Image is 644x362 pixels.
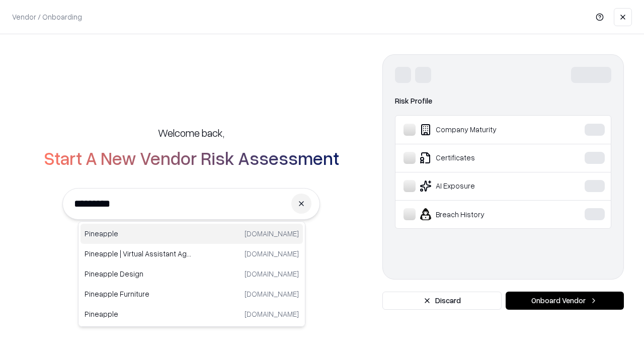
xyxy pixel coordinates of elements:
[245,289,299,299] p: [DOMAIN_NAME]
[245,309,299,319] p: [DOMAIN_NAME]
[404,208,554,220] div: Breach History
[85,268,192,279] p: Pineapple Design
[85,289,192,299] p: Pineapple Furniture
[85,309,192,319] p: Pineapple
[245,248,299,259] p: [DOMAIN_NAME]
[12,12,82,22] p: Vendor / Onboarding
[404,152,554,164] div: Certificates
[245,228,299,239] p: [DOMAIN_NAME]
[382,292,502,310] button: Discard
[404,180,554,192] div: AI Exposure
[245,268,299,279] p: [DOMAIN_NAME]
[404,124,554,136] div: Company Maturity
[85,248,192,259] p: Pineapple | Virtual Assistant Agency
[78,221,305,327] div: Suggestions
[395,95,611,107] div: Risk Profile
[506,292,624,310] button: Onboard Vendor
[44,148,339,168] h2: Start A New Vendor Risk Assessment
[158,126,224,140] h5: Welcome back,
[85,228,192,239] p: Pineapple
